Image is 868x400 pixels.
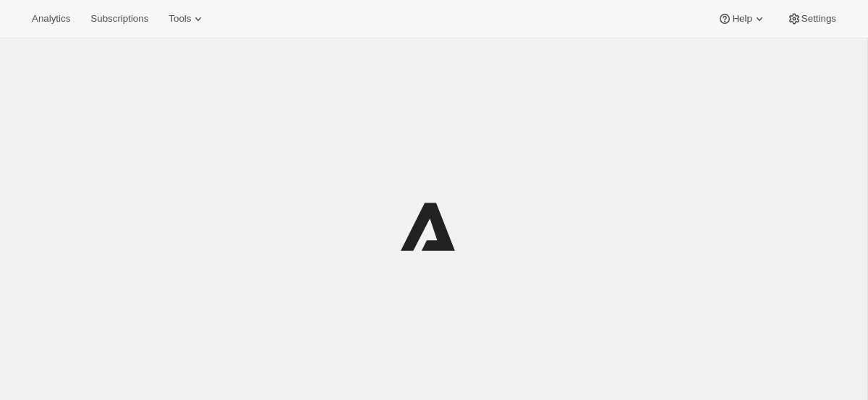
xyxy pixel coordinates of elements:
[82,9,157,29] button: Subscriptions
[90,13,148,25] span: Subscriptions
[160,9,214,29] button: Tools
[709,9,775,29] button: Help
[801,13,836,25] span: Settings
[169,13,191,25] span: Tools
[23,9,79,29] button: Analytics
[32,13,70,25] span: Analytics
[778,9,845,29] button: Settings
[732,13,752,25] span: Help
